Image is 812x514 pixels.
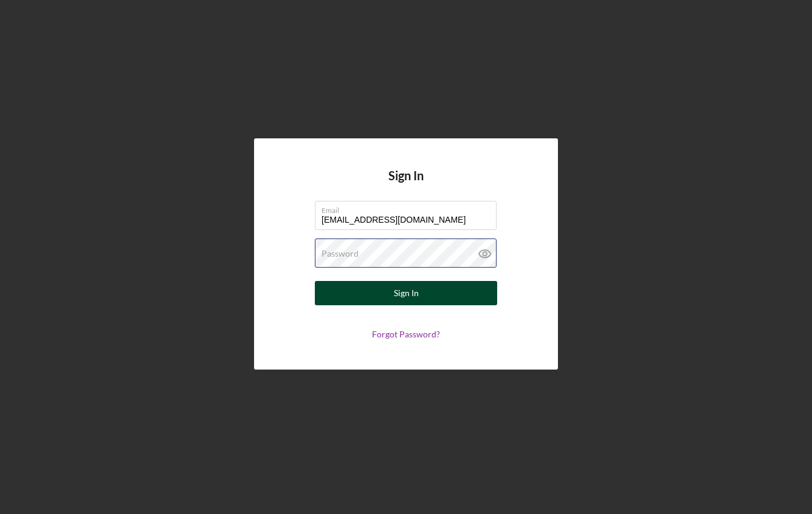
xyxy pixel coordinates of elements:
[388,169,424,201] h4: Sign In
[372,329,440,339] a: Forgot Password?
[394,281,419,305] div: Sign In
[322,249,359,259] label: Password
[322,201,497,215] label: Email
[315,281,497,305] button: Sign In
